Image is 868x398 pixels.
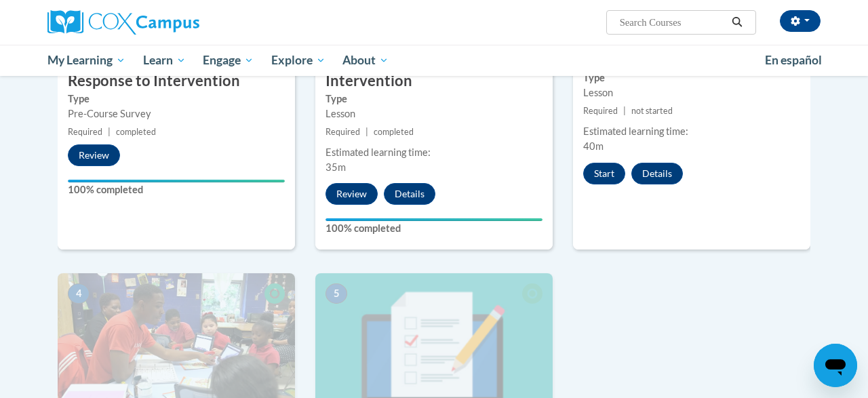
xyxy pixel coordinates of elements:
[814,344,857,387] iframe: Button to launch messaging window
[68,283,90,304] span: 4
[765,53,822,67] span: En español
[262,45,334,76] a: Explore
[325,161,346,173] span: 35m
[325,283,347,304] span: 5
[203,52,254,68] span: Engage
[334,45,398,76] a: About
[583,106,618,116] span: Required
[583,71,800,85] label: Type
[727,14,747,31] button: Search
[623,106,626,116] span: |
[68,92,285,106] label: Type
[143,52,186,68] span: Learn
[366,127,368,137] span: |
[325,218,542,221] div: Your progress
[68,182,285,197] label: 100% completed
[342,52,389,68] span: About
[47,10,292,35] a: Cox Campus
[68,127,102,137] span: Required
[631,106,673,116] span: not started
[108,127,111,137] span: |
[116,127,156,137] span: completed
[194,45,262,76] a: Engage
[631,163,683,184] button: Details
[583,124,800,139] div: Estimated learning time:
[39,45,134,76] a: My Learning
[325,92,542,106] label: Type
[583,140,604,152] span: 40m
[618,14,727,31] input: Search Courses
[325,221,542,236] label: 100% completed
[47,52,125,68] span: My Learning
[325,127,360,137] span: Required
[47,10,199,35] img: Cox Campus
[756,46,831,75] a: En español
[325,145,542,160] div: Estimated learning time:
[583,163,625,184] button: Start
[780,10,821,32] button: Account Settings
[374,127,414,137] span: completed
[68,180,285,182] div: Your progress
[134,45,195,76] a: Learn
[583,85,800,100] div: Lesson
[325,183,378,205] button: Review
[271,52,325,68] span: Explore
[68,144,120,166] button: Review
[37,45,831,76] div: Main menu
[384,183,435,205] button: Details
[325,106,542,121] div: Lesson
[68,106,285,121] div: Pre-Course Survey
